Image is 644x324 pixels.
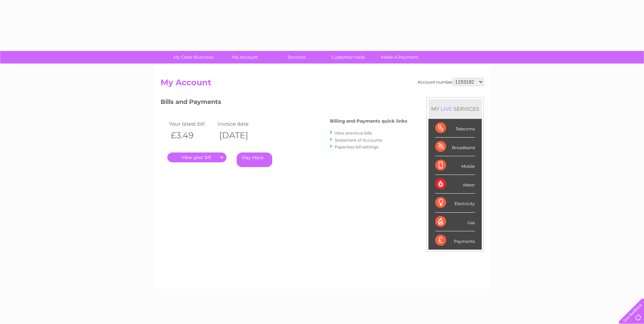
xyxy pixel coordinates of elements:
[418,78,484,86] div: Account number
[216,119,265,128] td: Invoice date
[439,106,454,112] div: LIVE
[320,51,376,64] a: Customer Help
[167,128,216,142] th: £3.49
[217,51,273,64] a: My Account
[372,51,428,64] a: Make A Payment
[216,128,265,142] th: [DATE]
[435,138,475,156] div: Broadband
[435,194,475,212] div: Electricity
[330,119,407,124] h4: Billing and Payments quick links
[237,152,272,167] a: Pay Here
[435,213,475,231] div: Gas
[335,144,379,149] a: Paperless bill settings
[167,152,226,162] a: .
[435,119,475,138] div: Telecoms
[435,156,475,175] div: Mobile
[335,130,372,136] a: View previous bills
[335,138,382,143] a: Statement of Accounts
[167,119,216,128] td: Your latest bill
[165,51,221,64] a: My Clear Business
[161,78,484,91] h2: My Account
[435,231,475,250] div: Payments
[428,99,482,119] div: MY SERVICES
[435,175,475,194] div: Water
[269,51,325,64] a: Services
[161,97,407,109] h3: Bills and Payments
